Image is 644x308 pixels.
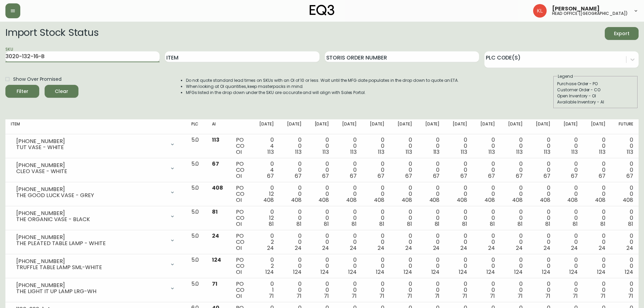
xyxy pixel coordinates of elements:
div: 0 0 [561,137,578,155]
div: 0 0 [561,257,578,275]
div: [PHONE_NUMBER]TRUFFLE TABLE LAMP SML-WHITE [11,257,181,272]
div: 0 0 [367,257,384,275]
span: 408 [623,196,633,204]
span: 113 [323,148,329,156]
div: 0 0 [616,209,633,227]
div: 0 0 [423,161,440,179]
span: 408 [457,196,467,204]
div: 0 0 [616,137,633,155]
span: 81 [462,220,467,228]
span: 24 [378,244,384,252]
div: 0 0 [506,185,523,203]
div: 0 0 [367,209,384,227]
div: 0 0 [312,257,329,275]
th: [DATE] [556,119,583,134]
span: 71 [628,292,633,300]
span: 67 [516,172,523,180]
span: 113 [433,148,440,156]
span: 124 [597,268,605,276]
div: 0 0 [616,257,633,275]
span: 124 [625,268,633,276]
span: 113 [295,148,302,156]
span: 67 [295,172,302,180]
span: 24 [212,232,219,240]
span: 71 [269,292,274,300]
span: 124 [376,268,384,276]
th: [DATE] [362,119,390,134]
div: 0 0 [506,137,523,155]
span: 81 [296,220,302,228]
div: 0 0 [285,209,302,227]
button: Filter [5,85,39,98]
div: 0 0 [478,209,495,227]
span: 408 [263,196,274,204]
th: [DATE] [390,119,418,134]
th: Future [611,119,639,134]
div: TUT VASE - WHITE [16,144,166,150]
div: PO CO [236,209,246,227]
th: AI [207,119,231,134]
div: [PHONE_NUMBER]CLEO VASE - WHITE [11,161,181,176]
div: PO CO [236,137,246,155]
div: 0 0 [340,137,357,155]
span: 408 [374,196,384,204]
th: [DATE] [279,119,307,134]
span: 24 [267,244,274,252]
div: 0 0 [506,281,523,299]
div: [PHONE_NUMBER] [16,282,166,288]
span: 67 [378,172,384,180]
li: When looking at OI quantities, keep masterpacks in mind. [186,84,459,90]
div: 0 0 [533,233,550,251]
span: 408 [318,196,329,204]
div: PO CO [236,233,246,251]
span: 408 [429,196,440,204]
div: PO CO [236,161,246,179]
div: 0 0 [340,209,357,227]
div: 0 0 [616,281,633,299]
th: [DATE] [528,119,556,134]
div: 0 0 [616,161,633,179]
div: [PHONE_NUMBER] [16,258,166,264]
div: 0 0 [450,209,467,227]
div: 0 0 [395,257,412,275]
div: 0 0 [285,137,302,155]
div: 0 0 [395,209,412,227]
li: MFGs listed in the drop down under the SKU are accurate and will align with Sales Portal. [186,90,459,96]
div: 0 0 [478,257,495,275]
div: 0 0 [395,185,412,203]
span: 124 [486,268,495,276]
th: [DATE] [334,119,362,134]
span: 113 [544,148,550,156]
div: 0 0 [478,185,495,203]
span: 24 [599,244,605,252]
th: [DATE] [307,119,335,134]
div: 0 0 [533,281,550,299]
button: Clear [45,85,78,98]
div: 0 0 [312,281,329,299]
div: 0 0 [367,137,384,155]
div: Open Inventory - OI [557,93,634,99]
span: 113 [406,148,412,156]
img: 2c0c8aa7421344cf0398c7f872b772b5 [533,4,547,18]
div: 0 0 [533,185,550,203]
span: OI [236,148,242,156]
div: 0 0 [423,137,440,155]
div: TRUFFLE TABLE LAMP SML-WHITE [16,264,166,270]
div: 0 2 [257,257,274,275]
div: 0 0 [533,137,550,155]
span: 67 [212,160,219,168]
div: 0 0 [340,233,357,251]
span: OI [236,292,242,300]
span: 71 [490,292,495,300]
div: 0 0 [395,137,412,155]
div: 0 0 [395,233,412,251]
span: 24 [433,244,440,252]
span: 113 [461,148,467,156]
span: 124 [293,268,302,276]
div: 0 0 [506,161,523,179]
div: 0 0 [589,257,605,275]
span: 408 [484,196,495,204]
div: [PHONE_NUMBER] [16,186,166,192]
div: 0 0 [312,185,329,203]
span: 81 [435,220,440,228]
